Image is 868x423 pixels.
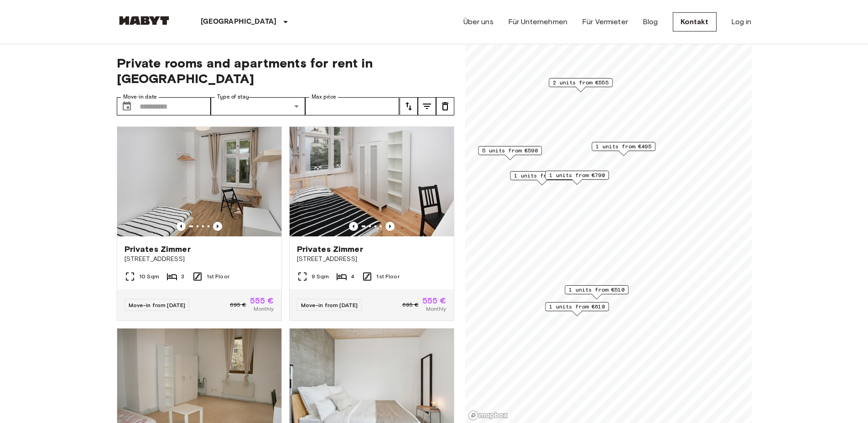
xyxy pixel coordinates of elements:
button: tune [418,97,436,115]
button: tune [436,97,454,115]
span: 695 € [230,301,246,309]
a: Blog [643,16,658,27]
span: Monthly [254,305,274,313]
a: Marketing picture of unit DE-01-232-03MPrevious imagePrevious imagePrivates Zimmer[STREET_ADDRESS... [289,126,454,321]
a: Log in [731,16,752,27]
div: Map marker [592,142,655,156]
button: tune [400,97,418,115]
span: 1 units from €610 [549,303,605,311]
span: 1st Floor [207,272,229,281]
span: 1 units from €495 [596,142,651,151]
span: 555 € [250,297,274,305]
label: Type of stay [217,93,249,101]
a: Mapbox logo [468,410,508,421]
button: Previous image [385,222,395,231]
a: Kontakt [673,12,717,31]
span: Move-in from [DATE] [301,302,358,308]
img: Marketing picture of unit DE-01-232-03M [290,127,454,236]
a: Für Vermieter [582,16,628,27]
div: Map marker [549,78,613,92]
span: [STREET_ADDRESS] [297,255,447,264]
span: Move-in from [DATE] [129,302,186,308]
span: 5 units from €590 [482,146,538,155]
img: Marketing picture of unit DE-01-233-02M [117,127,281,236]
button: Previous image [213,222,222,231]
div: Map marker [510,171,574,185]
span: 1st Floor [376,272,399,281]
span: 1 units from €790 [549,171,605,179]
span: 2 units from €555 [553,78,608,87]
p: [GEOGRAPHIC_DATA] [201,16,277,27]
span: 1 units from €565 [514,172,570,180]
span: Privates Zimmer [125,244,191,255]
span: 3 [181,272,184,281]
span: 9 Sqm [312,272,329,281]
button: Choose date [118,97,136,115]
label: Max price [312,93,336,101]
div: Map marker [545,302,609,316]
span: 1 units from €510 [569,286,624,294]
div: Map marker [565,285,629,299]
button: Previous image [177,222,186,231]
a: Für Unternehmen [508,16,567,27]
a: Über uns [463,16,494,27]
span: Privates Zimmer [297,244,363,255]
div: Map marker [478,146,542,160]
div: Map marker [545,171,609,185]
span: Private rooms and apartments for rent in [GEOGRAPHIC_DATA] [117,55,454,86]
a: Marketing picture of unit DE-01-233-02MPrevious imagePrevious imagePrivates Zimmer[STREET_ADDRESS... [117,126,282,321]
span: 695 € [402,301,419,309]
span: [STREET_ADDRESS] [125,255,274,264]
button: Previous image [349,222,358,231]
img: Habyt [117,16,172,25]
label: Move-in date [123,93,157,101]
span: 4 [351,272,354,281]
span: 555 € [422,297,447,305]
span: 10 Sqm [139,272,160,281]
span: Monthly [426,305,446,313]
